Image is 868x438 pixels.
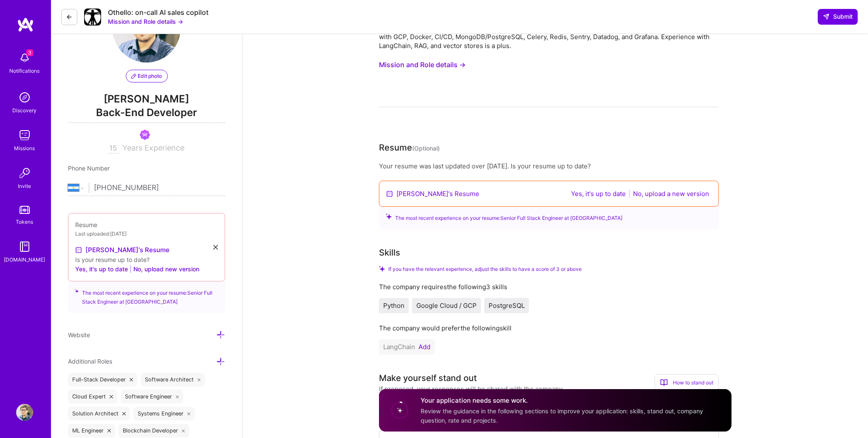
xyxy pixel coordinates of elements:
[14,144,35,153] div: Missions
[140,130,150,140] img: Been on Mission
[16,217,34,226] div: Tokens
[133,407,195,421] div: Systems Engineer
[379,246,400,259] div: Skills
[84,9,101,26] img: Company Logo
[187,412,191,415] i: icon Close
[16,404,33,421] img: User Avatar
[68,105,225,123] span: Back-End Developer
[68,373,137,387] div: Full-Stack Developer
[13,106,37,115] div: Discovery
[16,89,33,106] img: discovery
[628,190,631,198] span: |
[16,49,33,66] img: bell
[68,390,117,404] div: Cloud Expert
[119,424,189,438] div: Blockchain Developer
[108,8,209,17] div: Othello: on-call AI sales copilot
[16,238,33,255] img: guide book
[655,374,719,391] div: How to stand out
[75,264,128,274] button: Yes, it's up to date
[131,74,136,79] i: icon PencilPurple
[10,66,40,75] div: Notifications
[818,9,858,24] button: Submit
[126,70,168,82] button: Edit photo
[75,245,170,255] a: [PERSON_NAME]'s Resume
[379,203,719,229] div: The most recent experience on your resume: Senior Full Stack Engineer at [GEOGRAPHIC_DATA]
[379,57,466,73] button: Mission and Role details →
[131,72,162,80] span: Edit photo
[75,221,97,228] span: Resume
[108,17,183,26] button: Mission and Role details →
[418,344,430,350] button: Add
[68,407,130,421] div: Solution Architect
[121,390,184,404] div: Software Engineer
[412,145,440,152] span: (Optional)
[379,384,564,393] div: If proposed, your responses will be shared with the company.
[379,266,385,272] i: Check
[68,331,90,338] span: Website
[396,189,479,198] a: [PERSON_NAME]'s Resume
[68,358,112,365] span: Additional Roles
[110,395,113,398] i: icon Close
[94,176,225,200] input: +1 (000) 000-0000
[388,266,582,272] span: If you have the relevant experience, adjust the skills to have a score of 3 or above
[176,395,179,398] i: icon Close
[75,247,82,253] img: Resume
[68,276,225,313] div: The most recent experience on your resume: Senior Full Stack Engineer at [GEOGRAPHIC_DATA]
[379,324,719,333] div: The company would prefer the following skill
[68,424,115,438] div: ML Engineer
[122,412,126,415] i: icon Close
[213,245,218,250] i: icon Close
[107,429,111,432] i: icon Close
[379,141,440,155] div: Resume
[383,343,415,351] span: LangChain
[17,17,34,32] img: logo
[130,265,132,273] span: |
[68,93,225,105] span: [PERSON_NAME]
[14,404,35,421] a: User Avatar
[631,189,712,199] button: No, upload a new version
[489,301,525,310] span: PostgreSQL
[75,255,218,264] div: Is your resume up to date?
[68,165,110,172] span: Phone Number
[141,373,205,387] div: Software Architect
[416,301,477,310] span: Google Cloud / GCP
[16,127,33,144] img: teamwork
[379,162,719,171] div: Your resume was last updated over [DATE]. Is your resume up to date?
[109,143,119,154] input: XX
[130,378,133,381] i: icon Close
[16,165,33,182] img: Invite
[18,182,31,191] div: Invite
[66,14,73,20] i: icon LeftArrowDark
[379,372,477,384] div: Make yourself stand out
[133,264,199,274] button: No, upload new version
[198,378,201,381] i: icon Close
[660,379,668,387] i: icon BookOpen
[421,407,703,424] span: Review the guidance in the following sections to improve your application: skills, stand out, com...
[75,288,79,294] i: icon SuggestedTeams
[823,12,853,21] span: Submit
[379,282,719,291] div: The company requires the following 3 skills
[182,429,185,432] i: icon Close
[123,143,185,152] span: Years Experience
[386,191,393,197] img: Resume
[26,49,33,56] span: 3
[75,229,218,238] div: Last uploaded: [DATE]
[383,301,404,310] span: Python
[386,213,392,219] i: icon SuggestedTeams
[4,255,45,264] div: [DOMAIN_NAME]
[421,396,721,405] h4: Your application needs some work.
[823,13,830,20] i: icon SendLight
[568,189,628,199] button: Yes, it's up to date
[20,206,30,214] img: tokens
